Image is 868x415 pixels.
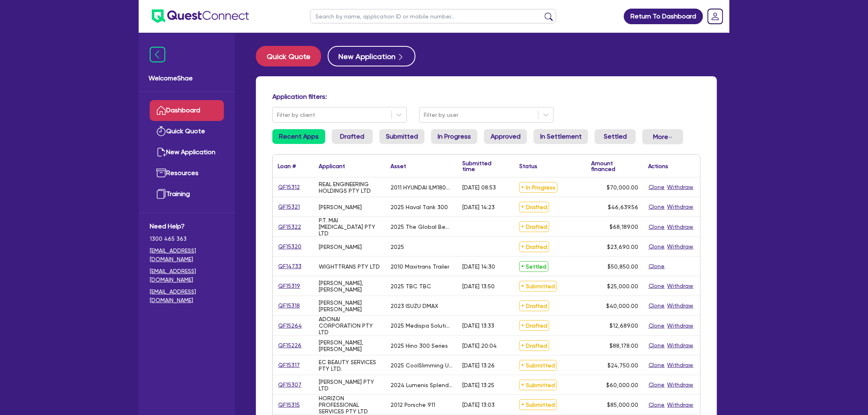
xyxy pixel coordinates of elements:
[519,399,557,410] span: Submitted
[319,299,381,312] div: [PERSON_NAME] [PERSON_NAME]
[278,341,302,350] a: QF15226
[319,263,380,270] div: WIGHTTRANS PTY LTD
[607,244,638,250] span: $23,690.00
[667,301,694,310] button: Withdraw
[150,221,224,231] span: Need Help?
[319,395,381,415] div: HORIZON PROFESSIONAL SERVICES PTY LTD
[319,339,381,352] div: [PERSON_NAME], [PERSON_NAME]
[462,184,496,191] div: [DATE] 08:53
[462,263,495,270] div: [DATE] 14:30
[519,261,548,272] span: Settled
[319,217,381,237] div: P.T. MAI [MEDICAL_DATA] PTY LTD
[705,6,726,27] a: Dropdown toggle
[156,168,166,178] img: resources
[278,380,302,390] a: QF15307
[648,182,665,192] button: Clone
[256,46,328,66] a: Quick Quote
[319,244,362,250] div: [PERSON_NAME]
[595,129,636,144] a: Settled
[648,400,665,410] button: Clone
[319,316,381,335] div: ADONAI CORPORATION PTY LTD
[150,142,224,163] a: New Application
[667,242,694,251] button: Withdraw
[278,262,302,271] a: QF14733
[519,242,549,252] span: Drafted
[667,222,694,232] button: Withdraw
[278,242,302,251] a: QF15320
[648,341,665,350] button: Clone
[667,281,694,291] button: Withdraw
[150,267,224,284] a: [EMAIL_ADDRESS][DOMAIN_NAME]
[648,360,665,370] button: Clone
[462,362,495,369] div: [DATE] 13:26
[391,163,406,169] div: Asset
[278,301,300,310] a: QF15318
[608,204,638,210] span: $46,639.56
[462,160,502,172] div: Submitted time
[150,184,224,205] a: Training
[278,360,300,370] a: QF15317
[534,129,588,144] a: In Settlement
[462,322,494,329] div: [DATE] 13:33
[607,401,638,408] span: $85,000.00
[624,9,703,24] a: Return To Dashboard
[431,129,477,144] a: In Progress
[608,362,638,369] span: $24,750.00
[319,181,381,194] div: REAL ENGINEERING HOLDINGS PTY LTD
[391,244,404,250] div: 2025
[648,163,669,169] div: Actions
[278,321,302,331] a: QF15264
[272,93,701,100] h4: Application filters:
[519,163,537,169] div: Status
[519,182,557,193] span: In Progress
[606,382,638,388] span: $60,000.00
[278,202,300,212] a: QF15321
[150,100,224,121] a: Dashboard
[150,235,224,243] span: 1300 465 363
[150,121,224,142] a: Quick Quote
[607,283,638,290] span: $25,000.00
[150,47,165,62] img: icon-menu-close
[462,283,495,290] div: [DATE] 13:50
[667,341,694,350] button: Withdraw
[667,321,694,331] button: Withdraw
[319,204,362,210] div: [PERSON_NAME]
[156,189,166,199] img: training
[391,263,449,270] div: 2010 Maxitrans Trailer
[648,202,665,212] button: Clone
[278,281,301,291] a: QF15319
[278,222,302,232] a: QF15322
[610,322,638,329] span: $12,689.00
[272,129,325,144] a: Recent Apps
[391,184,452,191] div: 2011 HYUNDAI ILM1800TT SYCNC LATHE
[648,321,665,331] button: Clone
[150,163,224,184] a: Resources
[608,263,638,270] span: $50,850.00
[278,163,296,169] div: Loan #
[391,382,452,388] div: 2024 Lumenis Splendor
[667,202,694,212] button: Withdraw
[152,9,249,23] img: quest-connect-logo-blue
[156,126,166,136] img: quick-quote
[328,46,416,66] button: New Application
[278,182,300,192] a: QF15312
[519,221,549,232] span: Drafted
[484,129,527,144] a: Approved
[648,281,665,291] button: Clone
[150,287,224,305] a: [EMAIL_ADDRESS][DOMAIN_NAME]
[610,223,638,230] span: $68,189.00
[462,382,494,388] div: [DATE] 13:25
[648,222,665,232] button: Clone
[391,204,448,210] div: 2025 Haval Tank 300
[148,73,225,83] span: Welcome Shae
[462,401,495,408] div: [DATE] 13:03
[519,320,549,331] span: Drafted
[319,379,381,392] div: [PERSON_NAME] PTY LTD
[391,401,435,408] div: 2012 Porsche 911
[332,129,373,144] a: Drafted
[648,301,665,310] button: Clone
[519,301,549,311] span: Drafted
[648,262,665,271] button: Clone
[667,380,694,390] button: Withdraw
